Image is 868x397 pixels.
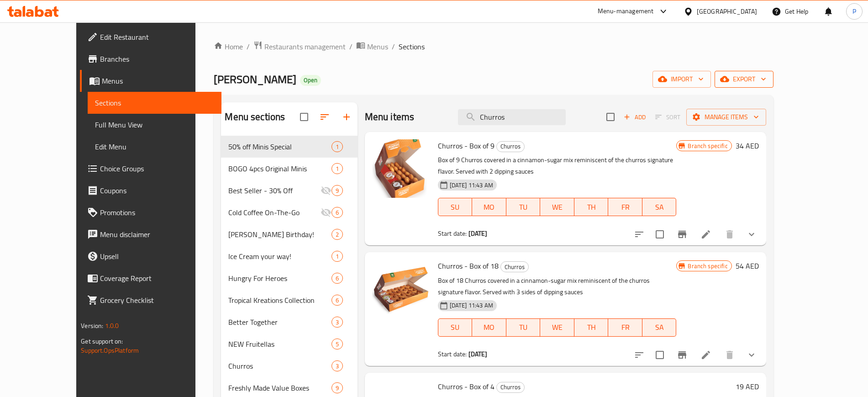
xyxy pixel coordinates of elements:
span: 6 [332,296,342,305]
span: 50% off Minis Special [228,141,331,152]
span: Churros - Box of 4 [438,380,494,393]
a: Menu disclaimer [80,223,221,245]
span: Select all sections [295,107,314,127]
span: 9 [332,186,342,195]
span: FR [612,201,639,214]
span: Choice Groups [100,163,214,174]
span: Freshly Made Value Boxes [228,382,331,393]
h2: Menu sections [225,110,285,124]
a: Menus [356,41,388,53]
span: [DATE] 11:43 AM [446,181,497,190]
button: WE [540,198,574,216]
button: Add section [336,106,358,128]
button: Add [620,110,649,124]
span: Get support on: [81,335,123,347]
button: Branch-specific-item [671,223,693,245]
div: Tropical Kreations Collection [228,295,331,306]
div: Churros [228,360,331,371]
h6: 34 AED [736,139,759,152]
span: Promotions [100,207,214,218]
span: Sections [95,97,214,108]
a: Choice Groups [80,158,221,180]
svg: Inactive section [321,207,331,218]
div: items [331,207,343,218]
button: SA [642,318,677,337]
div: Menu-management [598,6,654,17]
div: Open [300,75,321,86]
input: search [458,109,566,125]
span: WE [544,321,571,334]
span: 6 [332,274,342,283]
h6: 19 AED [736,380,759,393]
span: Menu disclaimer [100,229,214,240]
span: Add item [620,110,649,124]
span: export [722,74,766,85]
div: items [331,229,343,240]
span: Menus [367,41,388,52]
span: 9 [332,384,342,392]
div: Ice Cream your way! [228,251,331,262]
svg: Show Choices [746,229,757,240]
div: items [331,251,343,262]
span: Branch specific [684,142,731,150]
span: Coverage Report [100,273,214,284]
button: MO [472,318,506,337]
img: Churros - Box of 9 [372,139,431,198]
a: Restaurants management [253,41,346,53]
span: Branches [100,53,214,64]
li: / [349,41,352,52]
a: Branches [80,48,221,70]
a: Support.OpsPlatform [81,344,139,356]
h6: 54 AED [736,259,759,272]
li: / [392,41,395,52]
span: Better Together [228,317,331,328]
span: TU [510,321,537,334]
span: Start date: [438,348,467,360]
span: Churros - Box of 18 [438,259,499,273]
span: TU [510,201,537,214]
button: TH [574,198,609,216]
div: Best Seller - 30% Off [228,185,320,196]
span: Select section first [649,110,686,124]
a: Sections [88,92,221,114]
button: SA [642,198,677,216]
span: Branch specific [684,262,731,270]
span: Sort sections [314,106,336,128]
div: items [331,360,343,371]
span: Select to update [650,345,669,365]
span: Manage items [694,111,759,123]
span: BOGO 4pcs Original Minis [228,163,331,174]
button: show more [741,223,763,245]
span: SA [646,201,673,214]
div: Churros [500,261,529,272]
div: Best Seller - 30% Off9 [221,180,357,201]
span: 6 [332,208,342,217]
div: items [331,317,343,328]
svg: Inactive section [321,185,331,196]
div: items [331,141,343,152]
div: Ice Cream your way!1 [221,245,357,267]
span: 3 [332,362,342,371]
a: Edit menu item [700,349,711,360]
button: sort-choices [628,344,650,366]
span: SA [646,321,673,334]
span: Grocery Checklist [100,295,214,306]
span: Churros [497,382,524,392]
b: [DATE] [468,228,488,239]
span: 1 [332,143,342,151]
div: 50% off Minis Special1 [221,136,357,158]
span: Open [300,76,321,84]
span: Churros - Box of 9 [438,139,494,153]
span: [PERSON_NAME] Birthday! [228,229,331,240]
span: 3 [332,318,342,327]
button: sort-choices [628,223,650,245]
div: items [331,382,343,393]
span: 5 [332,340,342,349]
button: WE [540,318,574,337]
span: SU [442,321,468,334]
span: Select section [601,107,620,127]
span: Sections [399,41,425,52]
